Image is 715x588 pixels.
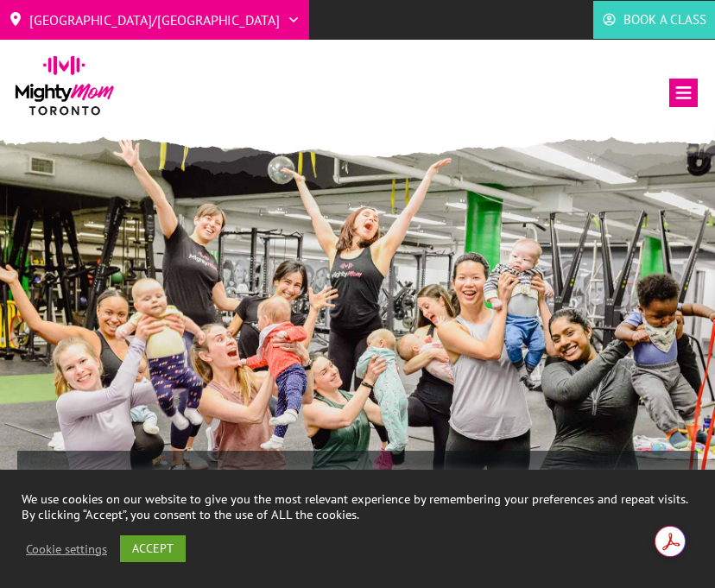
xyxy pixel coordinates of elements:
[9,55,121,125] img: mightymom-logo-toronto
[623,7,706,33] span: Book a Class
[22,491,693,522] div: We use cookies on our website to give you the most relevant experience by remembering your prefer...
[120,535,186,562] a: ACCEPT
[29,6,280,34] span: [GEOGRAPHIC_DATA]/[GEOGRAPHIC_DATA]
[26,541,107,557] a: Cookie settings
[9,6,301,34] a: [GEOGRAPHIC_DATA]/[GEOGRAPHIC_DATA]
[602,7,706,33] a: Book a Class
